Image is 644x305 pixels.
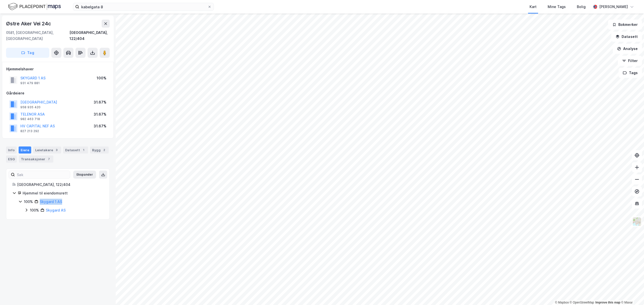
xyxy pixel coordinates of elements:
[63,146,88,154] div: Datasett
[23,190,103,196] div: Hjemmel til eiendomsrett
[6,30,69,42] div: 0581, [GEOGRAPHIC_DATA], [GEOGRAPHIC_DATA]
[19,156,53,163] div: Transaksjoner
[6,66,109,72] div: Hjemmelshaver
[595,301,620,304] a: Improve this map
[599,4,628,10] div: [PERSON_NAME]
[8,2,61,11] img: logo.f888ab2527a4732fd821a326f86c7f29.svg
[619,281,644,305] div: Kontrollprogram for chat
[20,117,40,121] div: 982 463 718
[24,199,33,205] div: 100%
[570,301,594,304] a: OpenStreetMap
[6,156,17,163] div: ESG
[15,171,70,178] input: Søk
[6,20,52,28] div: Østre Aker Vei 24c
[30,207,39,213] div: 100%
[94,99,106,105] div: 31.67%
[632,217,642,226] img: Z
[79,3,208,11] input: Søk på adresse, matrikkel, gårdeiere, leietakere eller personer
[54,147,59,152] div: 3
[530,4,537,10] div: Kart
[548,4,566,10] div: Mine Tags
[19,146,31,154] div: Eiere
[73,171,96,179] button: Ekspander
[6,90,109,96] div: Gårdeiere
[33,146,61,154] div: Leietakere
[608,20,642,30] button: Bokmerker
[618,56,642,66] button: Filter
[611,32,642,42] button: Datasett
[94,111,106,117] div: 31.67%
[17,182,103,188] div: [GEOGRAPHIC_DATA], 122/404
[577,4,586,10] div: Bolig
[94,123,106,129] div: 31.67%
[20,105,41,109] div: 958 935 420
[619,281,644,305] iframe: Chat Widget
[40,199,62,204] a: Skygard 1 AS
[613,44,642,54] button: Analyse
[81,147,86,152] div: 1
[6,48,49,58] button: Tag
[20,81,40,85] div: 931 479 881
[46,208,66,212] a: Skygard AS
[6,146,17,154] div: Info
[97,75,106,81] div: 100%
[46,157,51,162] div: 7
[90,146,109,154] div: Bygg
[619,68,642,78] button: Tags
[69,30,110,42] div: [GEOGRAPHIC_DATA], 122/404
[555,301,569,304] a: Mapbox
[20,129,39,133] div: 827 213 292
[102,147,107,152] div: 2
